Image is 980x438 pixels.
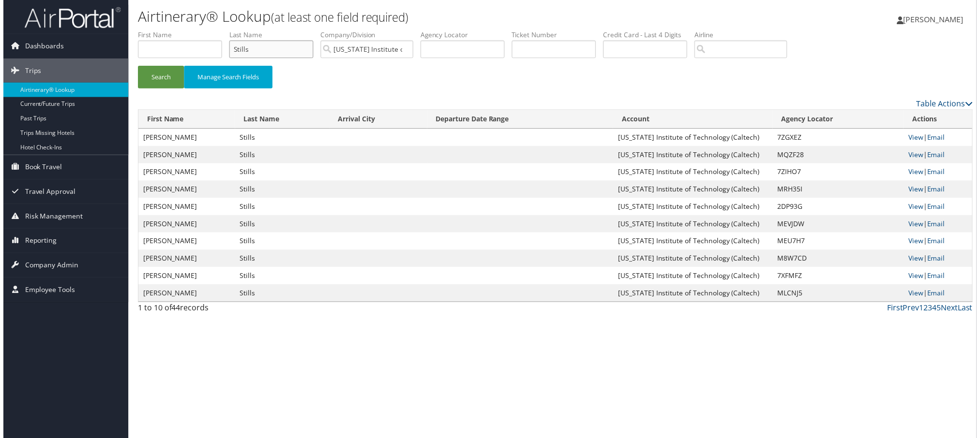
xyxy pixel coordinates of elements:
[906,251,976,269] td: |
[136,30,227,40] label: First Name
[911,168,926,177] a: View
[911,220,926,230] a: View
[906,217,976,234] td: |
[696,30,797,40] label: Airline
[775,111,906,130] th: Agency Locator: activate to sort column ascending
[136,66,182,89] button: Search
[935,305,940,315] a: 4
[319,30,420,40] label: Company/Division
[136,251,233,269] td: [PERSON_NAME]
[944,305,961,315] a: Next
[136,147,233,164] td: [PERSON_NAME]
[136,304,335,321] div: 1 to 10 of records
[906,111,976,130] th: Actions
[931,305,935,315] a: 3
[614,147,775,164] td: [US_STATE] Institute of Technology (Caltech)
[906,269,976,286] td: |
[930,290,948,299] a: Email
[906,182,976,199] td: |
[233,130,328,147] td: Stills
[911,203,926,212] a: View
[420,30,512,40] label: Agency Locator
[775,251,906,269] td: M8W7CD
[233,164,328,182] td: Stills
[930,238,948,247] a: Email
[906,164,976,182] td: |
[911,186,926,195] a: View
[614,199,775,217] td: [US_STATE] Institute of Technology (Caltech)
[775,147,906,164] td: MQZF28
[927,305,931,315] a: 2
[906,234,976,251] td: |
[604,30,696,40] label: Credit Card - Last 4 Digits
[911,238,926,247] a: View
[233,269,328,286] td: Stills
[911,255,926,264] a: View
[775,182,906,199] td: MRH35I
[22,255,75,279] span: Company Admin
[614,217,775,234] td: [US_STATE] Institute of Technology (Caltech)
[233,147,328,164] td: Stills
[136,269,233,286] td: [PERSON_NAME]
[136,111,233,130] th: First Name: activate to sort column ascending
[233,251,328,269] td: Stills
[775,286,906,304] td: MLCNJ5
[775,217,906,234] td: MEVJDW
[940,305,944,315] a: 5
[890,305,906,315] a: First
[775,269,906,286] td: 7XFMFZ
[22,205,80,230] span: Risk Management
[233,286,328,304] td: Stills
[136,217,233,234] td: [PERSON_NAME]
[920,99,976,110] a: Table Actions
[22,181,73,205] span: Travel Approval
[906,305,922,315] a: Prev
[136,199,233,217] td: [PERSON_NAME]
[614,130,775,147] td: [US_STATE] Institute of Technology (Caltech)
[911,133,926,143] a: View
[136,164,233,182] td: [PERSON_NAME]
[930,203,948,212] a: Email
[614,251,775,269] td: [US_STATE] Institute of Technology (Caltech)
[270,9,408,25] small: (at least one field required)
[930,133,948,143] a: Email
[512,30,604,40] label: Ticket Number
[169,305,178,315] span: 44
[900,5,976,34] a: [PERSON_NAME]
[922,305,927,315] a: 1
[233,199,328,217] td: Stills
[775,130,906,147] td: 7ZGXEZ
[233,182,328,199] td: Stills
[427,111,615,130] th: Departure Date Range: activate to sort column descending
[136,130,233,147] td: [PERSON_NAME]
[775,164,906,182] td: 7ZIHO7
[233,111,328,130] th: Last Name: activate to sort column ascending
[614,182,775,199] td: [US_STATE] Institute of Technology (Caltech)
[614,164,775,182] td: [US_STATE] Institute of Technology (Caltech)
[614,286,775,304] td: [US_STATE] Institute of Technology (Caltech)
[22,34,61,58] span: Dashboards
[930,186,948,195] a: Email
[930,255,948,264] a: Email
[961,305,976,315] a: Last
[911,290,926,299] a: View
[21,6,118,29] img: airportal-logo.png
[614,234,775,251] td: [US_STATE] Institute of Technology (Caltech)
[22,156,59,180] span: Book Travel
[22,230,54,254] span: Reporting
[614,269,775,286] td: [US_STATE] Institute of Technology (Caltech)
[227,30,319,40] label: Last Name
[906,130,976,147] td: |
[930,168,948,177] a: Email
[136,182,233,199] td: [PERSON_NAME]
[911,151,926,160] a: View
[906,199,976,217] td: |
[136,6,696,27] h1: Airtinerary® Lookup
[182,66,271,89] button: Manage Search Fields
[328,111,427,130] th: Arrival City: activate to sort column ascending
[136,234,233,251] td: [PERSON_NAME]
[775,234,906,251] td: MEU7H7
[22,279,72,304] span: Employee Tools
[233,234,328,251] td: Stills
[775,199,906,217] td: 2DP93G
